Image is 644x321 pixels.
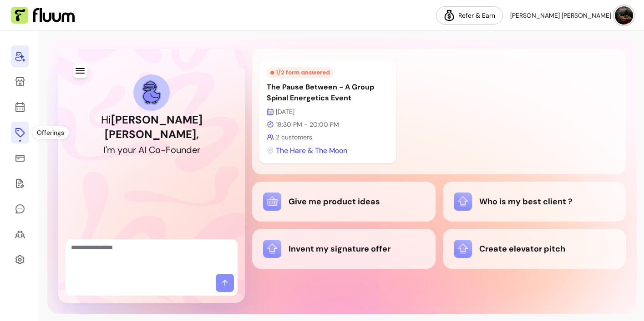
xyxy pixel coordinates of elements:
[436,6,503,25] a: Refer & Earn
[128,143,133,156] div: u
[103,143,106,156] div: I
[149,143,155,156] div: C
[276,145,347,156] span: The Hare & The Moon
[98,113,205,142] h1: Hi
[267,82,389,104] p: The Pause Between - A Group Spinal Energetics Event
[106,143,107,156] div: '
[11,45,29,67] a: Home
[105,113,203,141] b: [PERSON_NAME] [PERSON_NAME] ,
[263,240,424,258] div: Invent my signature offer
[510,11,611,20] span: [PERSON_NAME] [PERSON_NAME]
[454,193,472,211] img: Who is my best client ?
[171,143,176,156] div: o
[155,143,161,156] div: o
[267,120,389,129] p: 18:30 PM - 20:00 PM
[510,6,633,25] button: avatar[PERSON_NAME] [PERSON_NAME]
[107,143,115,156] div: m
[454,193,615,211] div: Who is my best client ?
[454,240,615,258] div: Create elevator pitch
[11,147,29,169] a: Sales
[144,143,147,156] div: I
[11,122,29,143] a: Offerings
[192,143,197,156] div: e
[263,193,424,211] div: Give me product ideas
[103,143,200,156] h2: I'm your AI Co-Founder
[161,143,166,156] div: -
[117,143,122,156] div: y
[32,126,69,139] div: Offerings
[615,6,633,25] img: avatar
[454,240,472,258] img: Create elevator pitch
[197,143,200,156] div: r
[11,173,29,194] a: Forms
[263,193,281,211] img: Give me product ideas
[11,96,29,118] a: Calendar
[11,198,29,220] a: My Messages
[166,143,171,156] div: F
[138,143,144,156] div: A
[263,240,281,258] img: Invent my signature offer
[122,143,128,156] div: o
[181,143,186,156] div: n
[267,67,334,78] div: 1 / 2 form answered
[186,143,192,156] div: d
[11,7,75,24] img: Fluum Logo
[11,223,29,245] a: Clients
[267,133,389,142] p: 2 customers
[176,143,181,156] div: u
[11,249,29,271] a: Settings
[11,71,29,93] a: Storefront
[71,243,232,270] textarea: Ask me anything...
[267,107,389,116] p: [DATE]
[133,143,136,156] div: r
[142,80,161,104] img: AI Co-Founder avatar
